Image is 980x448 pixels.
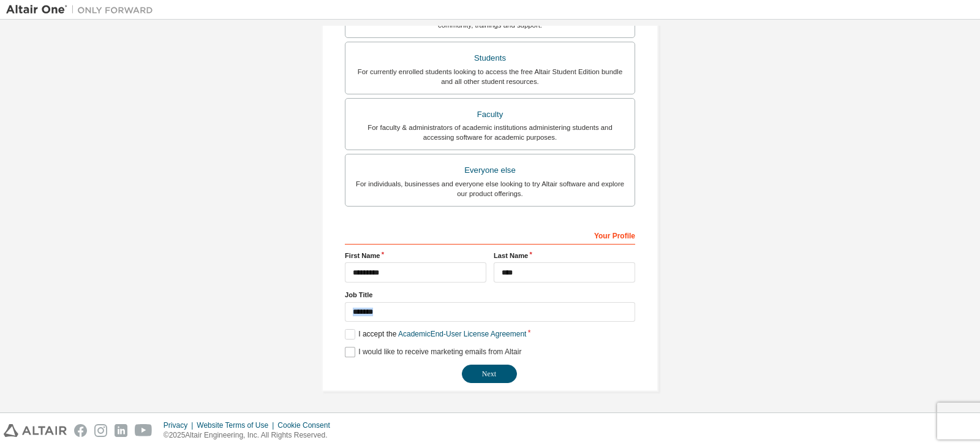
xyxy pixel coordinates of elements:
p: © 2025 Altair Engineering, Inc. All Rights Reserved. [164,430,337,441]
div: Faculty [353,106,627,123]
button: Next [462,365,517,383]
label: Last Name [494,251,635,260]
a: Academic End-User License Agreement [398,330,526,338]
label: First Name [345,251,486,260]
img: altair_logo.svg [4,424,67,437]
img: linkedin.svg [115,424,127,437]
div: Cookie Consent [277,420,337,430]
div: Privacy [164,420,197,430]
div: Your Profile [345,225,635,245]
label: Job Title [345,290,635,300]
img: instagram.svg [94,424,107,437]
div: For currently enrolled students looking to access the free Altair Student Edition bundle and all ... [353,67,627,86]
img: Altair One [6,4,159,16]
label: I accept the [345,329,526,340]
div: Students [353,50,627,67]
div: Everyone else [353,162,627,179]
label: I would like to receive marketing emails from Altair [345,347,521,357]
div: For individuals, businesses and everyone else looking to try Altair software and explore our prod... [353,179,627,199]
img: youtube.svg [135,424,153,437]
div: Website Terms of Use [197,420,277,430]
img: facebook.svg [74,424,87,437]
div: For faculty & administrators of academic institutions administering students and accessing softwa... [353,123,627,142]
